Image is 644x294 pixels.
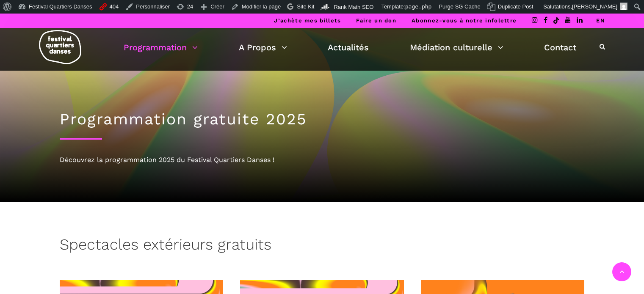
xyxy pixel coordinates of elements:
span: [PERSON_NAME] [572,3,617,10]
a: Actualités [328,40,369,55]
h1: Programmation gratuite 2025 [60,110,585,129]
a: J’achète mes billets [274,17,341,24]
span: page.php [405,3,432,10]
span: Site Kit [297,3,314,10]
span: Rank Math SEO [334,4,373,10]
a: EN [596,17,605,24]
a: Médiation culturelle [410,40,503,55]
a: Abonnez-vous à notre infolettre [412,17,517,24]
a: Faire un don [356,17,396,24]
a: A Propos [239,40,287,55]
a: Contact [544,40,576,55]
img: logo-fqd-med [39,30,81,64]
h3: Spectacles extérieurs gratuits [60,236,271,257]
a: Programmation [124,40,198,55]
div: Découvrez la programmation 2025 du Festival Quartiers Danses ! [60,154,585,165]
